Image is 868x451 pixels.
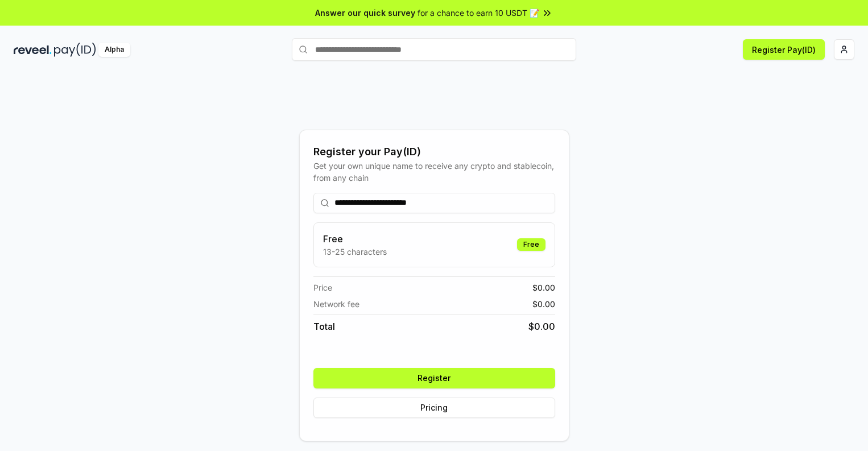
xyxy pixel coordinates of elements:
[743,39,825,60] button: Register Pay(ID)
[313,282,332,293] span: Price
[14,43,52,57] img: reveel_dark
[517,238,545,251] div: Free
[313,368,555,388] button: Register
[323,246,387,258] p: 13-25 characters
[532,282,555,293] span: $ 0.00
[313,298,359,310] span: Network fee
[323,232,387,246] h3: Free
[313,144,555,160] div: Register your Pay(ID)
[528,320,555,333] span: $ 0.00
[313,320,335,333] span: Total
[315,7,415,19] span: Answer our quick survey
[418,7,539,19] span: for a chance to earn 10 USDT 📝
[532,298,555,310] span: $ 0.00
[54,43,96,57] img: pay_id
[313,160,555,184] div: Get your own unique name to receive any crypto and stablecoin, from any chain
[98,43,130,57] div: Alpha
[313,398,555,418] button: Pricing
